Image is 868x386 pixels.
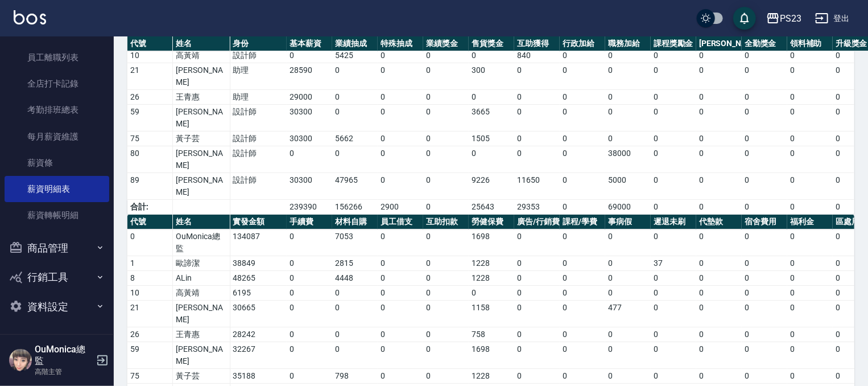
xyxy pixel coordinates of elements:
[230,256,287,271] td: 38849
[287,90,332,105] td: 29000
[332,327,378,342] td: 0
[651,215,696,229] th: 遲退未刷
[423,200,469,215] td: 0
[332,146,378,173] td: 0
[651,173,696,200] td: 0
[287,105,332,132] td: 30300
[605,256,651,271] td: 0
[514,369,560,384] td: 0
[605,90,651,105] td: 0
[696,63,742,90] td: 0
[469,36,514,51] th: 售貨獎金
[787,90,833,105] td: 0
[230,48,287,63] td: 設計師
[378,173,423,200] td: 0
[230,369,287,384] td: 35188
[605,229,651,256] td: 0
[173,132,230,146] td: 黃子芸
[423,369,469,384] td: 0
[742,48,787,63] td: 0
[173,369,230,384] td: 黃子芸
[605,286,651,301] td: 0
[762,7,806,30] button: PS23
[469,369,514,384] td: 1228
[287,256,332,271] td: 0
[651,105,696,132] td: 0
[378,146,423,173] td: 0
[5,97,109,123] a: 考勤排班總表
[651,256,696,271] td: 37
[514,48,560,63] td: 840
[423,90,469,105] td: 0
[423,132,469,146] td: 0
[378,301,423,327] td: 0
[787,256,833,271] td: 0
[560,63,605,90] td: 0
[742,90,787,105] td: 0
[514,132,560,146] td: 0
[378,200,423,215] td: 2900
[423,146,469,173] td: 0
[696,215,742,229] th: 代墊款
[423,173,469,200] td: 0
[5,176,109,202] a: 薪資明細表
[742,342,787,369] td: 0
[332,301,378,327] td: 0
[332,215,378,229] th: 材料自購
[605,146,651,173] td: 38000
[560,369,605,384] td: 0
[287,301,332,327] td: 0
[560,215,605,229] th: 課程/學費
[469,229,514,256] td: 1698
[742,36,787,51] th: 全勤獎金
[127,146,173,173] td: 80
[605,327,651,342] td: 0
[651,48,696,63] td: 0
[230,215,287,229] th: 實發金額
[787,327,833,342] td: 0
[742,286,787,301] td: 0
[651,146,696,173] td: 0
[378,215,423,229] th: 員工借支
[605,301,651,327] td: 477
[787,146,833,173] td: 0
[378,342,423,369] td: 0
[469,200,514,215] td: 25643
[696,146,742,173] td: 0
[332,48,378,63] td: 5425
[332,173,378,200] td: 47965
[35,344,93,367] h5: OuMonica總監
[127,105,173,132] td: 59
[787,105,833,132] td: 0
[787,36,833,51] th: 領料補助
[127,256,173,271] td: 1
[378,105,423,132] td: 0
[127,63,173,90] td: 21
[378,132,423,146] td: 0
[742,327,787,342] td: 0
[378,256,423,271] td: 0
[127,271,173,286] td: 8
[696,36,742,51] th: [PERSON_NAME]退
[173,229,230,256] td: OuMonica總監
[378,327,423,342] td: 0
[469,90,514,105] td: 0
[651,90,696,105] td: 0
[230,36,287,51] th: 身份
[605,105,651,132] td: 0
[378,90,423,105] td: 0
[423,229,469,256] td: 0
[696,132,742,146] td: 0
[469,286,514,301] td: 0
[287,327,332,342] td: 0
[423,327,469,342] td: 0
[332,271,378,286] td: 4448
[332,369,378,384] td: 798
[287,63,332,90] td: 28590
[696,173,742,200] td: 0
[469,327,514,342] td: 758
[5,233,109,263] button: 商品管理
[696,229,742,256] td: 0
[230,286,287,301] td: 6195
[127,90,173,105] td: 26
